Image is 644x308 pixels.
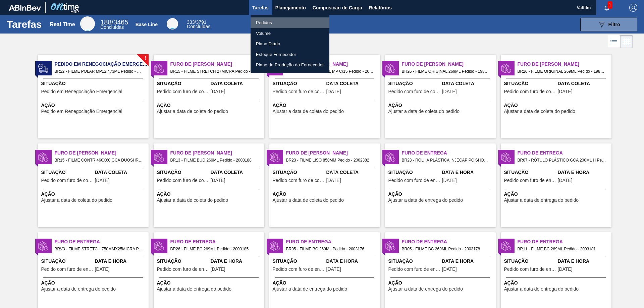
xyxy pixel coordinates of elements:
[251,60,329,70] a: Plano de Produção do Fornecedor
[251,28,329,39] a: Volume
[251,49,329,60] a: Estoque Fornecedor
[251,39,329,49] a: Plano Diário
[251,17,329,28] a: Pedidos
